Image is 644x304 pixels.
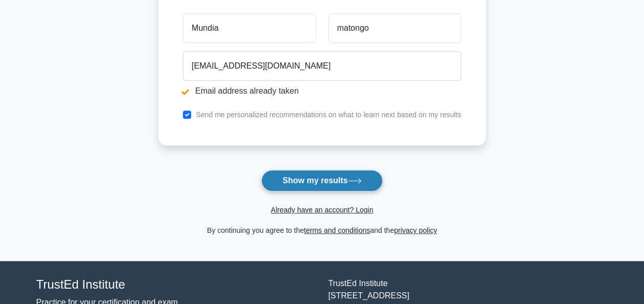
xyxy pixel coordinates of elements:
li: Email address already taken [183,85,461,97]
button: Show my results [261,170,382,191]
input: Last name [328,13,461,43]
input: First name [183,13,316,43]
label: Send me personalized recommendations on what to learn next based on my results [196,111,461,119]
a: terms and conditions [304,226,370,234]
a: privacy policy [394,226,437,234]
div: By continuing you agree to the and the [152,224,492,236]
a: Already have an account? Login [271,206,373,214]
h4: TrustEd Institute [36,277,316,292]
input: Email [183,51,461,81]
